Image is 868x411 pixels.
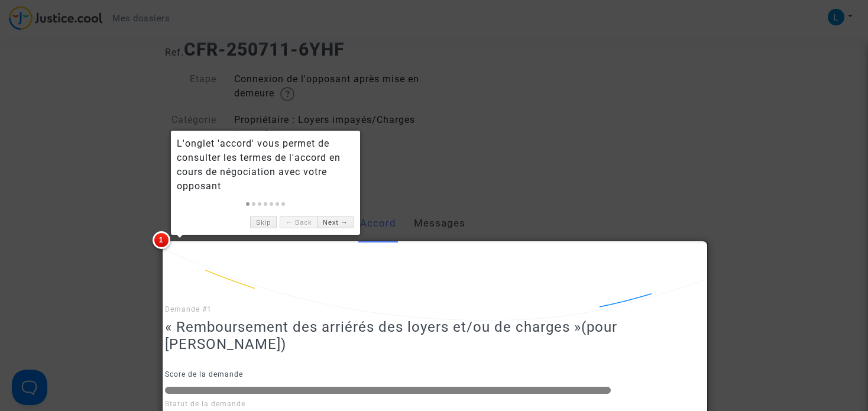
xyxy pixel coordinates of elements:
[177,137,354,193] div: L'onglet 'accord' vous permet de consulter les termes de l'accord en cours de négociation avec vo...
[317,216,354,228] a: Next →
[165,367,704,382] p: Score de la demande
[250,216,277,228] a: Skip
[165,319,617,352] span: (pour [PERSON_NAME])
[153,231,170,249] span: 1
[280,216,317,228] a: ← Back
[165,302,704,317] p: Demande #1
[165,319,704,353] h3: « Remboursement des arriérés des loyers et/ou de charges »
